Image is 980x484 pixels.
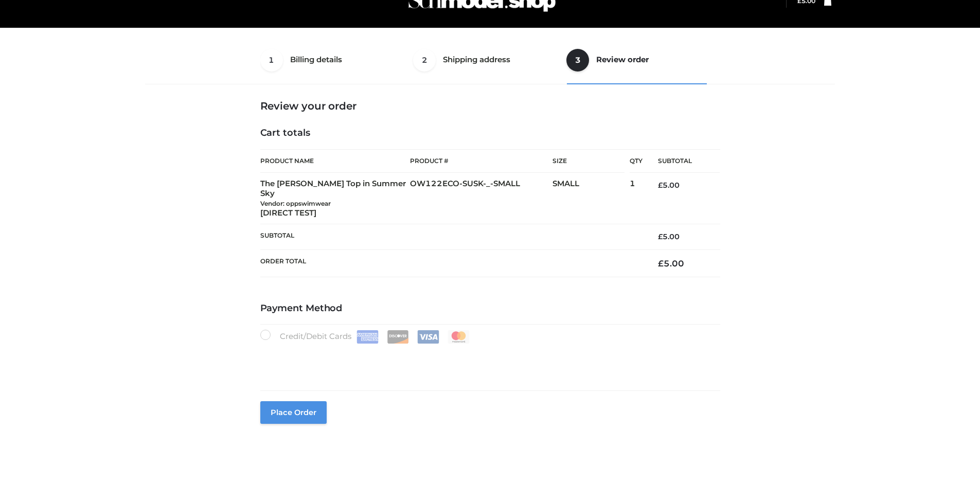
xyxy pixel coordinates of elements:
img: Amex [357,330,379,344]
td: SMALL [553,173,630,224]
span: £ [658,232,663,241]
th: Product # [410,149,553,173]
td: The [PERSON_NAME] Top in Summer Sky [DIRECT TEST] [260,173,411,224]
span: £ [658,181,663,190]
span: £ [658,258,664,268]
img: Visa [417,330,439,344]
iframe: Secure payment input frame [258,342,718,379]
th: Qty [630,149,643,173]
td: 1 [630,173,643,224]
td: OW122ECO-SUSK-_-SMALL [410,173,553,224]
h4: Cart totals [260,128,720,139]
bdi: 5.00 [658,232,680,241]
th: Subtotal [643,150,720,173]
th: Size [553,150,625,173]
button: Place order [260,401,327,424]
small: Vendor: oppswimwear [260,200,331,207]
th: Order Total [260,249,643,277]
bdi: 5.00 [658,181,680,190]
img: Mastercard [448,330,470,344]
th: Subtotal [260,224,643,249]
img: Discover [387,330,409,344]
label: Credit/Debit Cards [260,330,471,344]
bdi: 5.00 [658,258,684,268]
th: Product Name [260,149,411,173]
h3: Review your order [260,100,720,112]
h4: Payment Method [260,303,720,314]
